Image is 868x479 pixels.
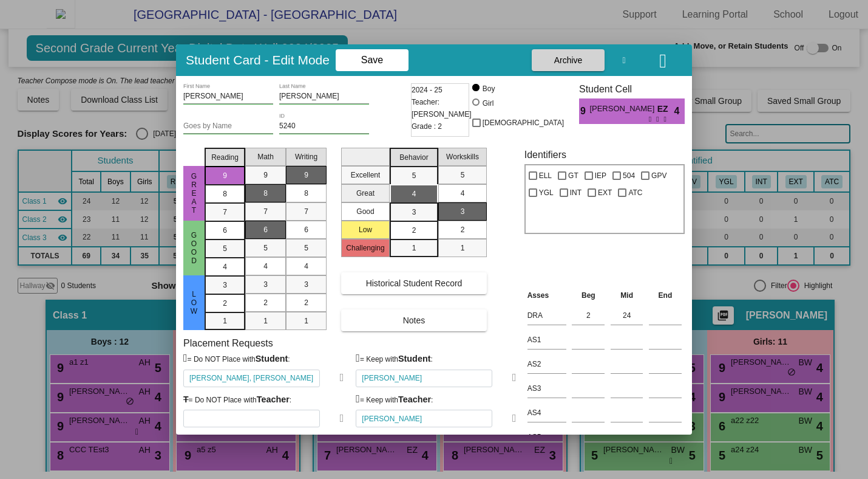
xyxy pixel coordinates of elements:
span: 2 [412,225,416,236]
div: Girl [482,98,494,109]
span: 5 [461,170,465,181]
span: 6 [223,225,227,236]
span: 4 [223,261,227,272]
span: 1 [263,315,268,326]
span: 504 [623,168,635,183]
span: T [183,395,189,404]
th: Beg [569,289,608,302]
span: 7 [263,206,268,217]
span: 2 [461,224,465,235]
span: 4 [412,188,416,199]
span: Math [257,151,274,162]
span: 6 [263,224,268,235]
input: assessment [527,355,566,373]
input: assessment [527,428,566,446]
span: Grade : 2 [412,120,442,133]
strong: Student [398,354,431,364]
button: Historical Student Record [341,272,487,294]
span: 9 [223,170,227,181]
span: 1 [223,315,227,326]
span: Writing [295,151,317,162]
span: Historical Student Record [366,278,463,288]
span: 8 [304,188,308,199]
span: [DEMOGRAPHIC_DATA] [483,115,564,130]
span: GT [568,168,578,183]
input: assessment [527,404,566,422]
span: 5 [263,243,268,253]
span: 3 [263,279,268,290]
span: YGL [539,185,554,200]
span: Low [189,290,200,315]
span: IEP [595,168,606,183]
button: Save [336,49,409,71]
strong: Teacher [257,395,290,404]
div: Boy [482,83,495,94]
span: Notes [403,315,426,325]
h3: Student Card - Edit Mode [186,52,330,67]
th: End [646,289,685,302]
span: 2 [223,298,227,309]
input: assessment [527,379,566,398]
span: 9 [304,170,308,181]
span: Behavior [399,152,428,163]
span: Archive [554,55,583,65]
span: 2024 - 25 [412,84,442,96]
span: 7 [304,206,308,217]
span: 3 [461,206,465,217]
span: 4 [304,261,308,272]
strong: Teacher [398,395,431,404]
span: 5 [412,170,416,181]
span: 7 [223,207,227,218]
input: assessment [527,331,566,349]
span: 5 [223,243,227,254]
span: 1 [412,243,416,253]
span: Teacher: [PERSON_NAME] [412,96,472,120]
label: Placement Requests [183,337,273,349]
span: 9 [579,104,589,119]
span: GPV [651,168,666,183]
input: goes by name [183,122,273,131]
button: Archive [532,49,605,71]
input: assessment [527,306,566,325]
span: Workskills [446,151,479,162]
label: Identifiers [524,149,566,160]
span: ELL [539,168,552,183]
h3: Student Cell [579,83,685,95]
th: Mid [608,289,646,302]
span: 1 [304,315,308,326]
span: 8 [223,188,227,199]
label: = Keep with : [356,353,433,366]
span: 2 [263,297,268,308]
span: Save [361,55,383,65]
span: 4 [674,104,685,119]
span: Reading [211,152,239,163]
span: 3 [412,207,416,218]
span: EZ [657,103,674,115]
span: 2 [304,297,308,308]
input: Enter ID [279,122,369,131]
span: 6 [304,224,308,235]
span: 8 [263,188,268,199]
span: [PERSON_NAME] [589,103,657,115]
span: 4 [461,188,465,199]
span: 9 [263,170,268,181]
span: ATC [628,185,642,200]
label: = Do NOT Place with : [183,353,290,366]
th: Asses [524,289,569,302]
button: Notes [341,309,487,331]
span: 4 [263,261,268,272]
label: = Keep with : [356,393,433,407]
span: 3 [304,279,308,290]
strong: Student [256,354,288,364]
span: 1 [461,243,465,253]
span: 3 [223,280,227,291]
span: Good [189,231,200,265]
span: Great [189,172,200,215]
label: = Do NOT Place with : [183,393,291,407]
span: EXT [598,185,612,200]
span: 5 [304,243,308,253]
span: INT [570,185,581,200]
